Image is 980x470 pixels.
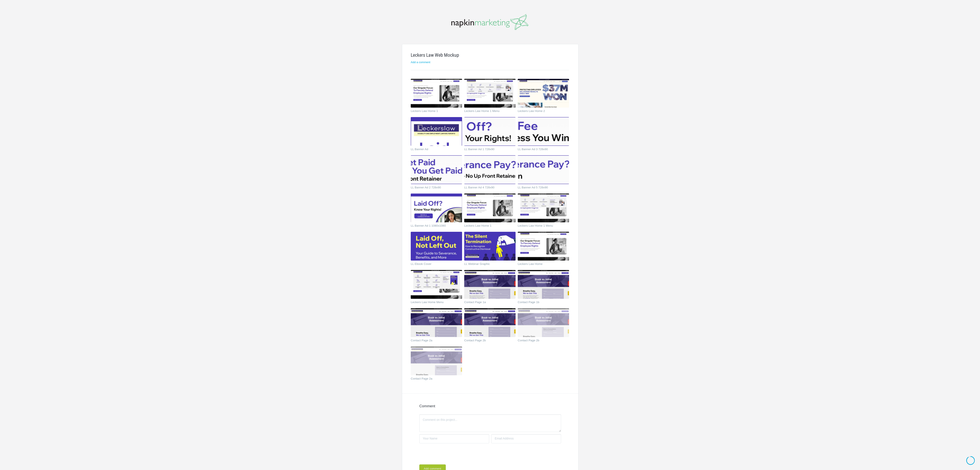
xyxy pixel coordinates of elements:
img: napkinmarketing_lrxj34_thumb.jpg [411,346,462,375]
img: napkinmarketing_zsx363_thumb.jpg [411,155,462,184]
img: napkinmarketing_ygusek_thumb.jpg [411,308,462,337]
img: napkinmarketing_vfmfox_thumb.jpg [411,270,462,299]
a: Leckers Law Home 1 Menu [518,224,564,229]
a: LL Banner Ad 3 728x90 [518,148,564,152]
iframe: reCAPTCHA [419,446,485,462]
a: Contact Page 2a [411,339,457,343]
img: napkinmarketing_0jrwu3_thumb.jpg [411,117,462,146]
img: napkinmarketing_5s6zip_thumb.jpg [464,308,516,337]
a: LL Webinar Graphic [464,262,510,267]
a: LL Banner Ad 5 728x90 [518,186,564,190]
a: Leckers Law Home 1 [411,110,457,114]
h4: Comment [419,404,561,408]
img: napkinmarketing_d65ndk_thumb.jpg [464,232,516,261]
h1: Leckers Law Web Mockup [411,53,569,58]
img: napkinmarketing_9kwmn3_thumb.jpg [518,232,569,261]
a: Leckers Law Home [518,262,564,267]
img: napkinmarketing_ul0mng_thumb.jpg [464,155,516,184]
a: LL Banner Ad 2 728x90 [411,186,457,190]
a: Contact Page 2b [464,339,510,343]
a: LL Banner Ad 1 1080x1080 [411,224,457,229]
a: Leckers Law Home 2 [518,110,564,114]
img: napkinmarketing_ytr9el_thumb.jpg [411,79,462,108]
a: LL Banner Ad [411,148,457,152]
a: LL Banner Ad 4 728x90 [464,186,510,190]
img: napkinmarketing-logo_20160520102043.png [451,14,528,30]
img: napkinmarketing_5kte84_thumb.jpg [464,270,516,299]
img: napkinmarketing_lsamim_thumb.jpg [518,117,569,146]
input: Your Name [419,434,489,443]
a: Contact Page 1a [464,301,510,305]
a: LL Banner Ad 1 728x90 [464,148,510,152]
img: napkinmarketing_czaxy3_thumb.jpg [464,79,516,108]
img: napkinmarketing_xc5r5b_thumb.jpg [518,308,569,337]
a: Add a comment [411,61,430,64]
img: napkinmarketing_3zz6hi_thumb.jpg [464,117,516,146]
a: Leckers Law Home Menu [411,301,457,305]
a: LL Ebook Cover [411,262,457,267]
img: napkinmarketing_huw26q_thumb.jpg [464,194,516,222]
input: Email Address [491,434,561,443]
img: napkinmarketing_144nhs_thumb.jpg [518,270,569,299]
a: Contact Page 2a [411,377,457,381]
a: Leckers Law Home 1 Menu [464,110,510,114]
img: napkinmarketing_l3eavs_thumb.jpg [411,194,462,222]
img: napkinmarketing_lqd5vv_thumb.jpg [518,194,569,222]
img: napkinmarketing_odra5p_thumb.jpg [518,79,569,108]
a: Leckers Law Home 1 [464,224,510,229]
a: Contact Page 2b [518,339,564,343]
a: Contact Page 1b [518,301,564,305]
img: napkinmarketing_2l9rnh_thumb.jpg [411,232,462,261]
img: napkinmarketing_8qbn17_thumb.jpg [518,155,569,184]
